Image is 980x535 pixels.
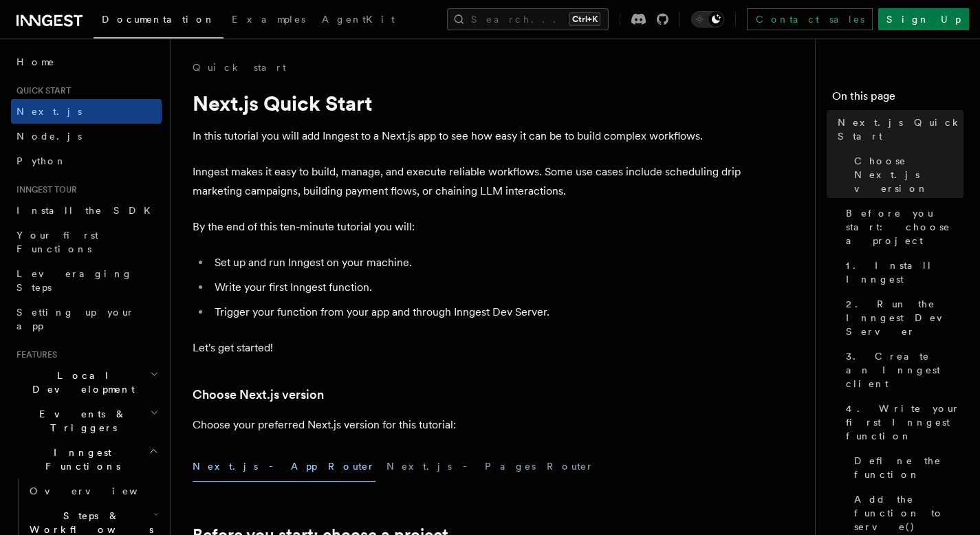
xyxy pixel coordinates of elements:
[102,14,215,25] span: Documentation
[11,440,162,479] button: Inngest Functions
[193,415,743,435] p: Choose your preferred Next.js version for this tutorial:
[11,85,71,96] span: Quick start
[17,55,55,69] span: Home
[11,198,162,223] a: Install the SDK
[846,206,963,248] span: Before you start: choose a project
[854,154,963,195] span: Choose Next.js version
[386,451,594,482] button: Next.js - Pages Router
[846,402,963,443] span: 4. Write your first Inngest function
[447,8,609,30] button: Search...Ctrl+K
[11,369,150,396] span: Local Development
[878,8,969,30] a: Sign Up
[846,259,963,286] span: 1. Install Inngest
[210,278,743,297] li: Write your first Inngest function.
[11,184,77,195] span: Inngest tour
[846,349,963,391] span: 3. Create an Inngest client
[17,205,159,216] span: Install the SDK
[11,363,162,402] button: Local Development
[849,149,963,201] a: Choose Next.js version
[210,303,743,322] li: Trigger your function from your app and through Inngest Dev Server.
[840,292,963,344] a: 2. Run the Inngest Dev Server
[193,127,743,146] p: In this tutorial you will add Inngest to a Next.js app to see how easy it can be to build complex...
[322,14,395,25] span: AgentKit
[11,446,149,473] span: Inngest Functions
[193,61,286,74] a: Quick start
[17,307,135,331] span: Setting up your app
[832,110,963,149] a: Next.js Quick Start
[94,4,224,39] a: Documentation
[840,253,963,292] a: 1. Install Inngest
[17,268,133,293] span: Leveraging Steps
[840,396,963,448] a: 4. Write your first Inngest function
[11,50,162,74] a: Home
[569,12,600,26] kbd: Ctrl+K
[11,223,162,261] a: Your first Functions
[193,451,375,482] button: Next.js - App Router
[11,407,150,435] span: Events & Triggers
[11,300,162,338] a: Setting up your app
[193,217,743,237] p: By the end of this ten-minute tutorial you will:
[17,155,67,166] span: Python
[747,8,873,30] a: Contact sales
[11,149,162,173] a: Python
[854,492,963,534] span: Add the function to serve()
[849,448,963,487] a: Define the function
[11,402,162,440] button: Events & Triggers
[193,385,324,404] a: Choose Next.js version
[854,454,963,481] span: Define the function
[193,338,743,358] p: Let's get started!
[30,485,171,496] span: Overview
[832,88,963,110] h4: On this page
[17,131,82,142] span: Node.js
[17,106,82,117] span: Next.js
[11,349,57,360] span: Features
[314,4,403,37] a: AgentKit
[840,201,963,253] a: Before you start: choose a project
[11,124,162,149] a: Node.js
[193,162,743,201] p: Inngest makes it easy to build, manage, and execute reliable workflows. Some use cases include sc...
[691,11,724,28] button: Toggle dark mode
[17,230,98,254] span: Your first Functions
[840,344,963,396] a: 3. Create an Inngest client
[846,297,963,338] span: 2. Run the Inngest Dev Server
[24,479,162,503] a: Overview
[210,253,743,272] li: Set up and run Inngest on your machine.
[232,14,305,25] span: Examples
[11,261,162,300] a: Leveraging Steps
[224,4,314,37] a: Examples
[193,91,743,116] h1: Next.js Quick Start
[838,116,963,143] span: Next.js Quick Start
[11,99,162,124] a: Next.js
